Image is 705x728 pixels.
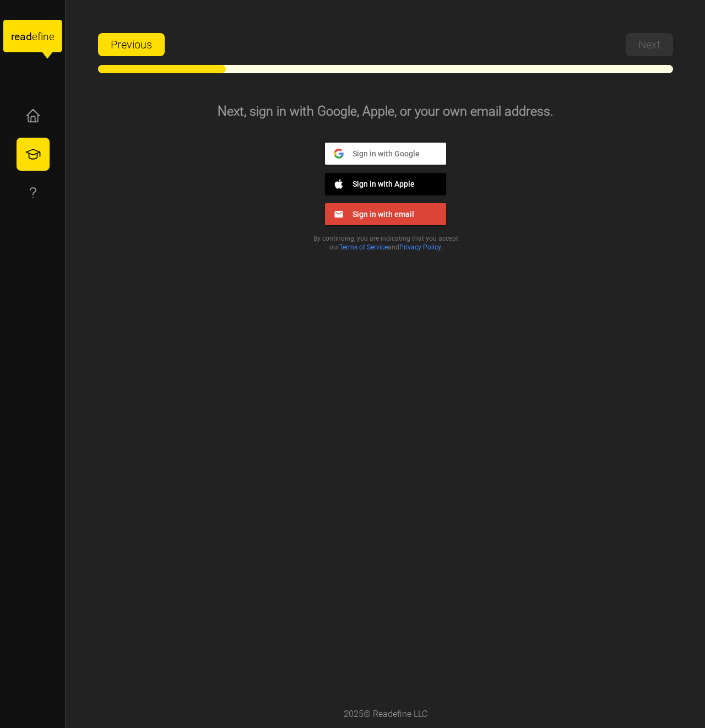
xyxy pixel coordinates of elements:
[344,148,420,158] span: Sign in with Google
[325,143,446,165] button: Sign in with Google
[32,30,37,43] tspan: e
[20,30,25,43] tspan: a
[37,30,41,43] tspan: f
[339,243,388,251] a: Terms of Service
[344,178,415,188] span: Sign in with Apple
[110,102,661,121] h3: Next, sign in with Google, Apple, or your own email address.
[44,30,50,43] tspan: n
[3,9,62,69] a: readefine
[111,34,152,56] span: Previous
[626,33,673,56] button: Next
[26,30,32,43] tspan: d
[399,243,441,251] a: Privacy Policy
[325,203,446,225] button: Sign in with email
[344,209,414,219] span: Sign in with email
[338,702,433,727] div: 2025 © Readefine LLC
[300,234,471,252] p: By continuing, you are indicating that you accept our and .
[11,30,15,43] tspan: r
[325,173,446,195] button: Sign in with Apple
[98,33,165,56] button: Previous
[49,30,55,43] tspan: e
[638,34,660,56] span: Next
[14,30,20,43] tspan: e
[41,30,43,43] tspan: i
